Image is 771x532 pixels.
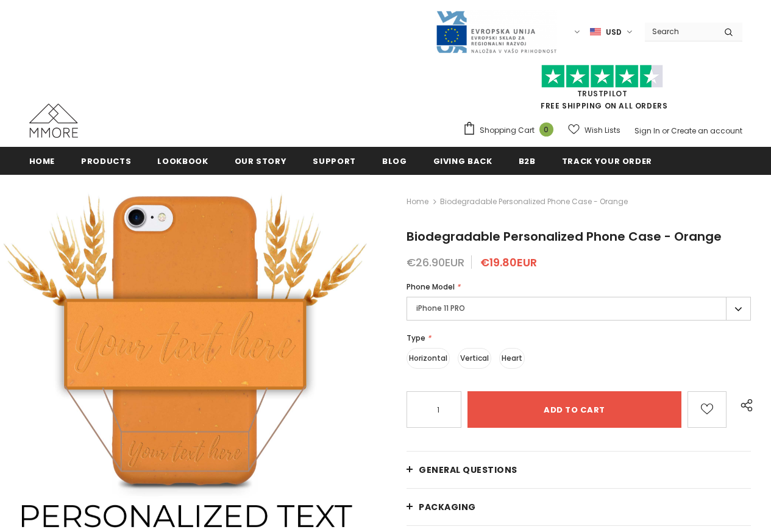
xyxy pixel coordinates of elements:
[407,194,428,209] a: Home
[577,88,628,99] a: Trustpilot
[313,155,356,167] span: support
[584,124,620,137] span: Wish Lists
[419,464,517,476] span: General Questions
[539,122,553,137] span: 0
[606,26,622,38] span: USD
[435,10,557,54] img: Javni Razpis
[433,147,492,174] a: Giving back
[568,119,620,141] a: Wish Lists
[81,147,131,174] a: Products
[671,126,742,136] a: Create an account
[499,348,525,369] label: Heart
[467,391,681,428] input: Add to cart
[29,104,78,138] img: MMORE Cases
[458,348,491,369] label: Vertical
[382,147,407,174] a: Blog
[519,147,536,174] a: B2B
[463,121,560,140] a: Shopping Cart 0
[634,126,660,136] a: Sign In
[407,333,425,343] span: Type
[662,126,669,136] span: or
[433,155,492,167] span: Giving back
[645,23,715,40] input: Search Site
[382,155,407,167] span: Blog
[419,501,476,513] span: PACKAGING
[407,452,751,488] a: General Questions
[81,155,131,167] span: Products
[407,255,464,270] span: €26.90EUR
[235,155,287,167] span: Our Story
[235,147,287,174] a: Our Story
[407,489,751,525] a: PACKAGING
[463,70,742,111] span: FREE SHIPPING ON ALL ORDERS
[562,155,652,167] span: Track your order
[29,155,55,167] span: Home
[407,297,751,321] label: iPhone 11 PRO
[519,155,536,167] span: B2B
[157,155,208,167] span: Lookbook
[480,255,537,270] span: €19.80EUR
[313,147,356,174] a: support
[562,147,652,174] a: Track your order
[407,228,722,245] span: Biodegradable Personalized Phone Case - Orange
[590,27,601,37] img: USD
[407,282,455,292] span: Phone Model
[480,124,535,137] span: Shopping Cart
[435,26,557,37] a: Javni Razpis
[29,147,55,174] a: Home
[541,65,663,88] img: Trust Pilot Stars
[157,147,208,174] a: Lookbook
[407,348,450,369] label: Horizontal
[440,194,628,209] span: Biodegradable Personalized Phone Case - Orange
